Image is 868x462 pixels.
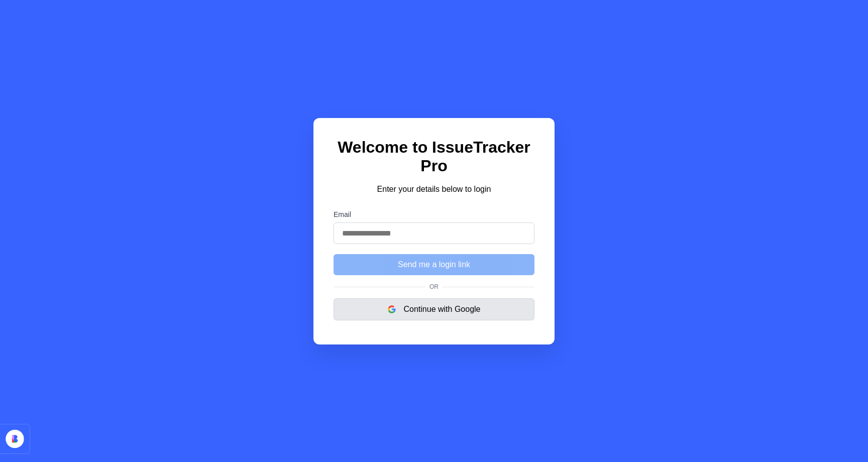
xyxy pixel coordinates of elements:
[425,283,443,290] span: Or
[334,138,534,175] h1: Welcome to IssueTracker Pro
[334,254,534,275] button: Send me a login link
[334,210,534,218] label: Email
[334,298,534,320] button: Continue with Google
[388,305,396,313] img: google logo
[334,183,534,195] p: Enter your details below to login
